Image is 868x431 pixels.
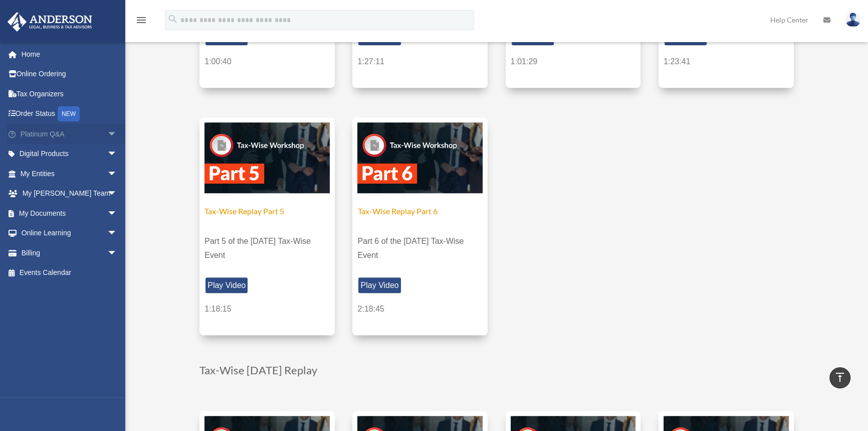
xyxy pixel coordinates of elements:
p: Part 6 of the [DATE] Tax-Wise Event [357,234,483,262]
span: 1:01:29 [511,57,537,66]
a: Billingarrow_drop_down [7,243,132,263]
a: My [PERSON_NAME] Teamarrow_drop_down [7,184,132,204]
a: Events Calendar [7,263,132,283]
a: Online Learningarrow_drop_down [7,223,132,243]
i: vertical_align_top [834,371,846,383]
a: Play Video [357,276,401,294]
a: Online Ordering [7,64,132,84]
h5: Tax-Wise Replay Part 6 [357,207,483,220]
span: arrow_drop_down [107,144,127,165]
span: arrow_drop_down [107,184,127,204]
img: Anderson Advisors Platinum Portal [5,12,95,32]
span: 1:00:40 [204,57,231,66]
i: menu [135,14,147,26]
span: arrow_drop_down [107,203,127,224]
h3: Tax-Wise [DATE] Replay [199,365,794,381]
span: 2:18:45 [357,305,384,313]
p: Part 5 of the [DATE] Tax-Wise Event [204,234,330,262]
span: 1:23:41 [664,57,690,66]
div: NEW [58,106,80,121]
a: vertical_align_top [829,367,850,388]
span: 1:18:15 [204,305,231,313]
span: arrow_drop_down [107,223,127,244]
a: My Entitiesarrow_drop_down [7,164,132,184]
a: Tax Organizers [7,84,132,104]
a: My Documentsarrow_drop_down [7,203,132,223]
a: Home [7,44,132,64]
img: User Pic [845,13,860,27]
span: arrow_drop_down [107,164,127,184]
a: Play Video [204,276,249,294]
i: search [167,14,178,25]
h5: Tax-Wise Replay Part 5 [204,207,330,220]
a: menu [135,18,147,26]
a: Digital Productsarrow_drop_down [7,144,132,164]
span: arrow_drop_down [107,243,127,263]
span: arrow_drop_down [107,124,127,145]
span: 1:27:11 [357,57,384,66]
a: Platinum Q&Aarrow_drop_down [7,124,132,144]
a: Order StatusNEW [7,104,132,124]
